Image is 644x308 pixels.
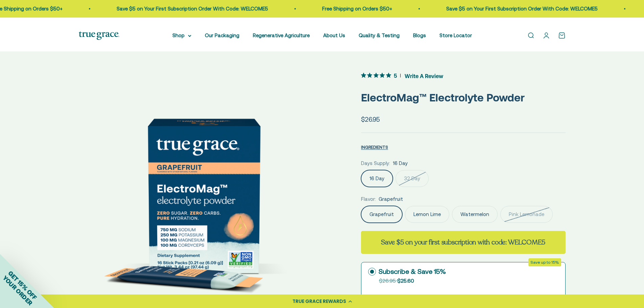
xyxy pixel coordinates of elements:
[393,159,408,167] span: 16 Day
[394,72,397,79] span: 5
[205,32,239,38] a: Our Packaging
[361,159,390,167] legend: Days Supply:
[359,32,400,38] a: Quality & Testing
[292,298,346,305] div: TRUE GRACE REWARDS
[322,6,392,11] a: Free Shipping on Orders $50+
[1,274,34,307] span: YOUR ORDER
[323,32,345,38] a: About Us
[7,269,38,301] span: GET 15% OFF
[172,31,191,40] summary: Shop
[361,145,388,150] span: INGREDIENTS
[439,32,472,38] a: Store Locator
[361,114,380,124] sale-price: $26.95
[381,238,545,247] strong: Save $5 on your first subscription with code: WELCOME5
[361,143,388,151] button: INGREDIENTS
[361,89,566,106] p: ElectroMag™ Electrolyte Powder
[117,5,268,13] p: Save $5 on Your First Subscription Order With Code: WELCOME5
[413,32,426,38] a: Blogs
[379,195,403,203] span: Grapefruit
[361,71,443,81] button: 5 out 5 stars rating in total 8 reviews. Jump to reviews.
[361,195,376,203] legend: Flavor:
[446,5,598,13] p: Save $5 on Your First Subscription Order With Code: WELCOME5
[405,71,443,81] span: Write A Review
[253,32,310,38] a: Regenerative Agriculture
